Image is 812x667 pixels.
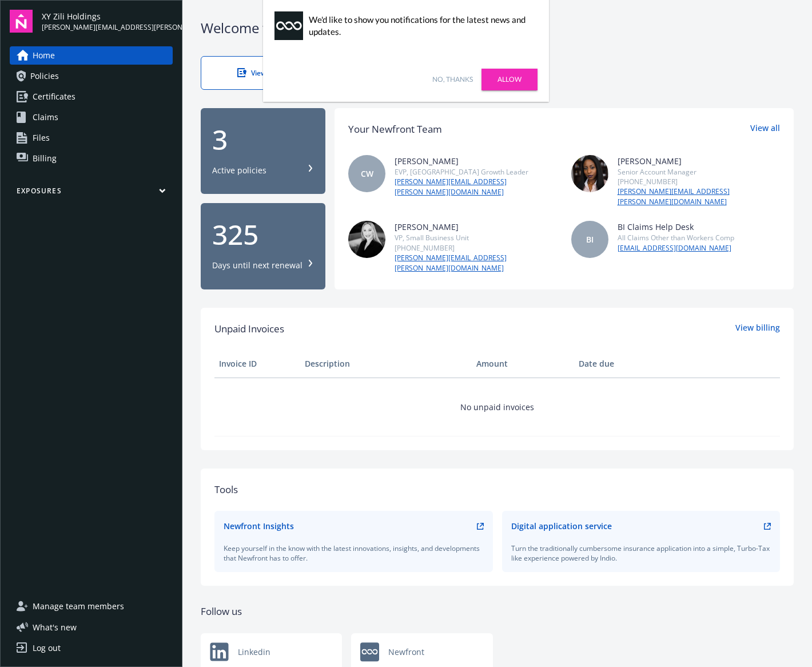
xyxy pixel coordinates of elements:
[214,350,300,378] th: Invoice ID
[201,108,325,194] button: 3Active policies
[300,350,472,378] th: Description
[750,122,780,137] a: View all
[395,243,558,253] div: [PHONE_NUMBER]
[395,233,558,243] div: VP, Small Business Unit
[618,186,781,207] a: [PERSON_NAME][EMAIL_ADDRESS][PERSON_NAME][DOMAIN_NAME]
[214,321,284,336] span: Unpaid Invoices
[224,543,484,563] div: Keep yourself in the know with the latest innovations, insights, and developments that Newfront h...
[33,129,50,147] span: Files
[42,22,173,33] span: [PERSON_NAME][EMAIL_ADDRESS][PERSON_NAME][DOMAIN_NAME]
[348,221,385,258] img: photo
[33,597,124,616] span: Manage team members
[574,350,660,378] th: Date due
[210,642,229,661] img: Newfront logo
[33,621,77,633] span: What ' s new
[10,108,173,126] a: Claims
[361,168,373,180] span: CW
[586,233,594,245] span: BI
[395,167,558,177] div: EVP, [GEOGRAPHIC_DATA] Growth Leader
[224,68,319,78] div: View certificates
[618,177,781,186] div: [PHONE_NUMBER]
[395,155,558,167] div: [PERSON_NAME]
[33,108,58,126] span: Claims
[10,597,173,616] a: Manage team members
[33,639,61,657] div: Log out
[201,18,794,38] div: Welcome to Navigator , [PERSON_NAME]
[33,149,57,168] span: Billing
[348,122,442,137] div: Your Newfront Team
[735,321,780,336] a: View billing
[395,177,558,197] a: [PERSON_NAME][EMAIL_ADDRESS][PERSON_NAME][DOMAIN_NAME]
[212,221,314,248] div: 325
[42,10,173,22] span: XY Zili Holdings
[511,543,771,563] div: Turn the traditionally cumbersome insurance application into a simple, Turbo-Tax like experience ...
[10,621,95,633] button: What's new
[432,74,473,85] a: No, thanks
[10,67,173,85] a: Policies
[212,165,266,176] div: Active policies
[571,155,608,192] img: photo
[201,604,794,619] div: Follow us
[10,46,173,65] a: Home
[395,221,558,233] div: [PERSON_NAME]
[212,260,302,271] div: Days until next renewal
[224,520,294,532] div: Newfront Insights
[33,88,75,106] span: Certificates
[618,233,734,243] div: All Claims Other than Workers Comp
[10,149,173,168] a: Billing
[212,126,314,153] div: 3
[33,46,55,65] span: Home
[214,378,780,436] td: No unpaid invoices
[214,482,780,497] div: Tools
[472,350,575,378] th: Amount
[395,253,558,273] a: [PERSON_NAME][EMAIL_ADDRESS][PERSON_NAME][DOMAIN_NAME]
[201,56,342,90] a: View certificates
[201,203,325,289] button: 325Days until next renewal
[511,520,612,532] div: Digital application service
[618,155,781,167] div: [PERSON_NAME]
[618,243,734,253] a: [EMAIL_ADDRESS][DOMAIN_NAME]
[309,14,532,38] div: We'd like to show you notifications for the latest news and updates.
[10,88,173,106] a: Certificates
[618,167,781,177] div: Senior Account Manager
[30,67,59,85] span: Policies
[10,10,33,33] img: navigator-logo.svg
[481,69,538,90] a: Allow
[42,10,173,33] button: XY Zili Holdings[PERSON_NAME][EMAIL_ADDRESS][PERSON_NAME][DOMAIN_NAME]
[618,221,734,233] div: BI Claims Help Desk
[360,642,379,662] img: Newfront logo
[10,186,173,200] button: Exposures
[10,129,173,147] a: Files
